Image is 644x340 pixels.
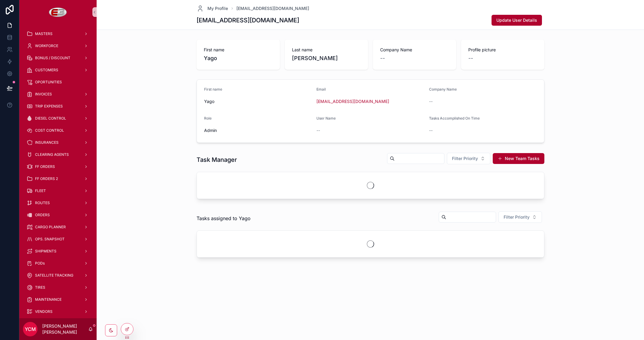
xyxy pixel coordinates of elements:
[23,161,93,172] a: FF ORDERS
[498,211,542,223] button: Select Button
[35,309,53,314] span: VENDORS
[197,5,228,12] a: My Profile
[35,176,58,181] span: FF ORDERS 2
[35,213,50,217] span: ORDERS
[23,185,93,196] a: FLEET
[23,125,93,136] a: COST CONTROL
[204,47,273,53] span: First name
[35,128,64,133] span: COST CONTROL
[23,28,93,39] a: MASTERS
[23,77,93,88] a: OPORTUNITIES
[23,197,93,208] a: ROUTES
[35,56,70,60] span: BONUS / DISCOUNT
[23,306,93,317] a: VENDORS
[452,156,478,162] span: Filter Priority
[35,273,73,278] span: SATELLITE TRACKING
[35,225,66,229] span: CARGO PLANNER
[35,92,52,97] span: INVOICES
[35,80,62,85] span: OPORTUNITIES
[236,5,309,11] a: [EMAIL_ADDRESS][DOMAIN_NAME]
[468,54,473,63] span: --
[23,270,93,281] a: SATELLITE TRACKING
[23,40,93,51] a: WORKFORCE
[316,127,320,133] span: --
[23,210,93,220] a: ORDERS
[380,47,449,53] span: Company Name
[496,17,537,23] span: Update User Details
[23,101,93,112] a: TRIP EXPENSES
[25,326,36,333] span: YCM
[35,188,46,193] span: FLEET
[504,214,530,220] span: Filter Priority
[292,47,361,53] span: Last name
[35,43,58,48] span: WORKFORCE
[35,140,59,145] span: INSURANCES
[429,98,433,104] span: --
[19,24,97,318] div: scrollable content
[23,53,93,63] a: BONUS / DISCOUNT
[316,116,336,120] span: User Name
[35,237,65,242] span: OPS. SNAPSHOT
[429,116,480,120] span: Tasks Accomplished On Time
[35,261,45,266] span: PODs
[35,164,55,169] span: FF ORDERS
[468,47,537,53] span: Profile picture
[35,152,69,157] span: CLEARING AGENTS
[204,98,312,104] span: Yago
[493,153,544,164] button: New Team Tasks
[492,15,542,26] button: Update User Details
[197,16,299,24] h1: [EMAIL_ADDRESS][DOMAIN_NAME]
[35,104,63,109] span: TRIP EXPENSES
[35,285,45,290] span: TIRES
[429,87,457,91] span: Company Name
[23,222,93,233] a: CARGO PLANNER
[207,5,228,11] span: My Profile
[23,149,93,160] a: CLEARING AGENTS
[23,113,93,124] a: DIESEL CONTROL
[447,153,490,164] button: Select Button
[23,246,93,257] a: SHIPMENTS
[49,7,67,17] img: App logo
[380,54,385,63] span: --
[204,87,222,91] span: First name
[23,234,93,245] a: OPS. SNAPSHOT
[23,282,93,293] a: TIRES
[35,116,66,121] span: DIESEL CONTROL
[316,87,326,91] span: Email
[204,127,217,133] span: Admin
[429,127,433,133] span: --
[316,98,389,104] a: [EMAIL_ADDRESS][DOMAIN_NAME]
[35,68,58,72] span: CUSTOMERS
[42,323,88,335] p: [PERSON_NAME] [PERSON_NAME]
[35,297,62,302] span: MAINTENANCE
[197,215,251,222] span: Tasks assigned to Yago
[197,156,237,164] h1: Task Manager
[204,54,273,63] span: Yago
[23,65,93,75] a: CUSTOMERS
[292,54,361,63] span: [PERSON_NAME]
[35,249,56,254] span: SHIPMENTS
[23,173,93,184] a: FF ORDERS 2
[204,116,212,120] span: Role
[35,200,50,205] span: ROUTES
[23,89,93,100] a: INVOICES
[35,31,53,36] span: MASTERS
[23,294,93,305] a: MAINTENANCE
[23,137,93,148] a: INSURANCES
[23,258,93,269] a: PODs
